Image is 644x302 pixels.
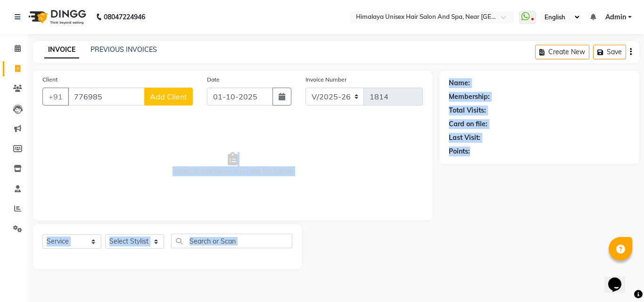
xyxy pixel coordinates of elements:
[604,264,635,293] iframe: chat widget
[42,75,58,84] label: Client
[593,45,626,59] button: Save
[44,41,79,58] a: INVOICE
[171,234,292,248] input: Search or Scan
[91,45,157,54] a: PREVIOUS INVOICES
[449,106,486,115] div: Total Visits:
[207,75,220,84] label: Date
[305,75,347,84] label: Invoice Number
[68,88,145,106] input: Search by Name/Mobile/Email/Code
[449,92,490,102] div: Membership:
[605,12,626,22] span: Admin
[535,45,589,59] button: Create New
[42,117,423,211] span: Select & add items from the list below
[449,133,480,143] div: Last Visit:
[150,92,187,101] span: Add Client
[449,147,470,156] div: Points:
[449,119,487,129] div: Card on file:
[144,88,193,106] button: Add Client
[42,88,69,106] button: +91
[24,4,89,30] img: logo
[104,4,145,30] b: 08047224946
[449,78,470,88] div: Name:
